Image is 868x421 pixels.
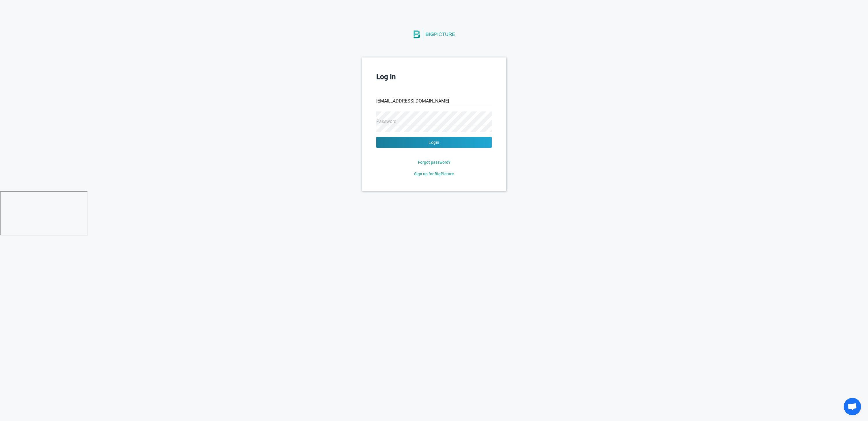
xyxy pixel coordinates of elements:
[376,72,492,82] h3: Log In
[376,137,492,148] button: Login
[844,398,861,415] div: Open chat
[418,160,450,165] span: Forgot password?
[414,172,454,176] span: Sign up for BigPicture
[412,22,456,46] img: BigPicture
